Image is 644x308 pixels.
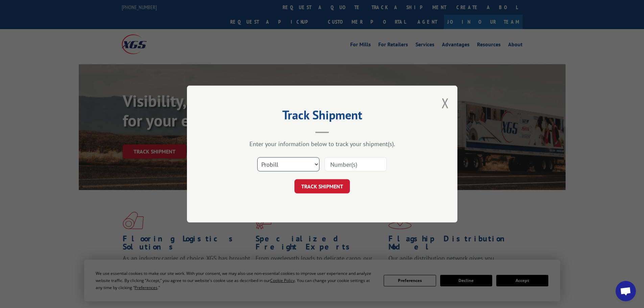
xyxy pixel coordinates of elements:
[294,179,350,193] button: TRACK SHIPMENT
[616,281,636,301] div: Open chat
[325,157,387,171] input: Number(s)
[221,140,424,148] div: Enter your information below to track your shipment(s).
[221,110,424,123] h2: Track Shipment
[442,94,449,112] button: Close modal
